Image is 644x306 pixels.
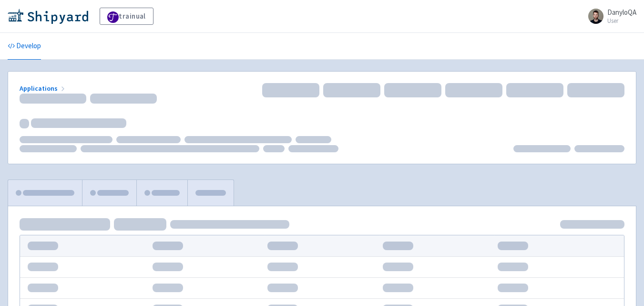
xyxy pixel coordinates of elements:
span: DanyloQA [607,8,636,17]
small: User [607,18,636,24]
a: Applications [20,84,67,93]
img: Shipyard logo [8,9,88,24]
a: Develop [8,33,41,60]
a: trainual [100,8,153,25]
a: DanyloQA User [583,9,636,24]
